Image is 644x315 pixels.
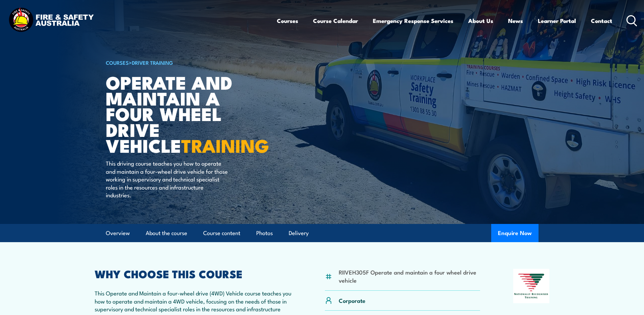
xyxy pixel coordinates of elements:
[106,224,130,242] a: Overview
[132,59,173,66] a: Driver Training
[513,269,550,303] img: Nationally Recognised Training logo.
[508,12,523,30] a: News
[491,224,539,242] button: Enquire Now
[95,269,292,278] h2: WHY CHOOSE THIS COURSE
[538,12,576,30] a: Learner Portal
[339,296,365,304] p: Corporate
[468,12,493,30] a: About Us
[106,159,229,199] p: This driving course teaches you how to operate and maintain a four-wheel drive vehicle for those ...
[289,224,309,242] a: Delivery
[591,12,612,30] a: Contact
[106,58,273,66] h6: >
[106,59,129,66] a: COURSES
[106,74,273,153] h1: Operate and Maintain a Four Wheel Drive Vehicle
[339,268,480,284] li: RIIVEH305F Operate and maintain a four wheel drive vehicle
[203,224,240,242] a: Course content
[313,12,358,30] a: Course Calendar
[373,12,453,30] a: Emergency Response Services
[181,131,269,159] strong: TRAINING
[277,12,298,30] a: Courses
[256,224,273,242] a: Photos
[146,224,187,242] a: About the course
